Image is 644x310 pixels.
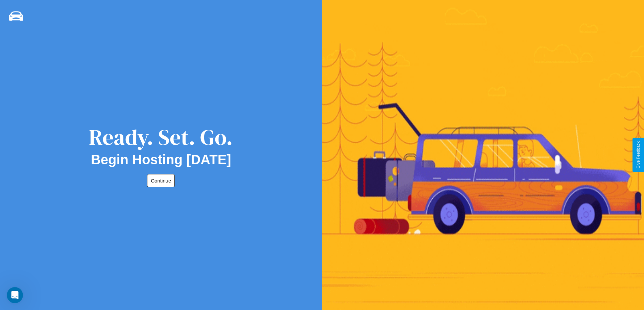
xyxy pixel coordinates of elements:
button: Continue [147,174,175,187]
h2: Begin Hosting [DATE] [91,152,231,167]
div: Give Feedback [636,141,641,169]
div: Ready. Set. Go. [89,122,233,152]
iframe: Intercom live chat [7,287,23,303]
